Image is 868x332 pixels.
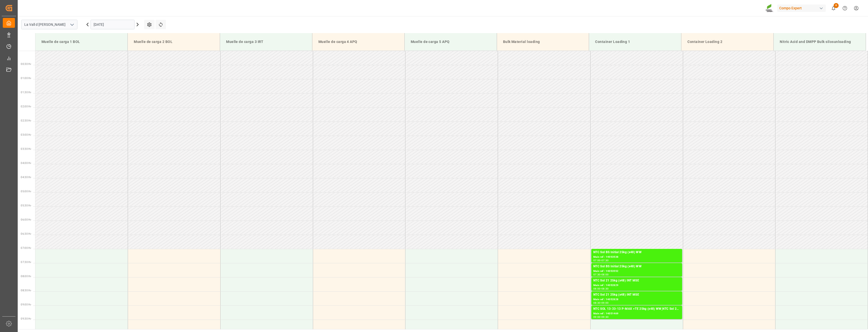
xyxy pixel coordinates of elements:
div: Main ref : 14051469 [593,312,680,316]
div: - [601,302,601,304]
div: Compo Expert [777,5,826,12]
span: 08:00 Hr [21,275,31,278]
div: Main ref : 14052828 [593,297,680,302]
div: Container Loading 1 [593,37,677,46]
span: 02:30 Hr [21,119,31,122]
span: 09:00 Hr [21,303,31,306]
div: 09:00 [601,302,609,304]
div: Container Loading 2 [685,37,769,46]
div: 07:00 [593,259,601,262]
div: - [601,259,601,262]
span: 04:00 Hr [21,162,31,164]
div: NTC SOL 13-33-13 P-MAX +TE 25kg (x48) WW;NTC Sol 21 Fe 21-0-0 +Fe 25kg (x48) WW [593,306,680,312]
span: 05:00 Hr [21,190,31,193]
div: - [601,288,601,290]
button: show 6 new notifications [828,3,839,14]
span: 01:30 Hr [21,91,31,94]
div: 08:00 [601,273,609,276]
span: 02:00 Hr [21,105,31,108]
div: 07:30 [593,273,601,276]
span: 03:30 Hr [21,148,31,150]
div: Muelle de carga 2 BOL [132,37,216,46]
span: 09:30 Hr [21,317,31,320]
span: 07:30 Hr [21,261,31,264]
span: 08:30 Hr [21,289,31,292]
span: 00:30 Hr [21,63,31,65]
div: NTC Sol BS Initial 25kg (x48) WW [593,250,680,255]
span: 03:00 Hr [21,133,31,136]
div: - [601,273,601,276]
div: Muelle de carga 1 BOL [39,37,123,46]
div: 09:30 [601,316,609,318]
span: 06:00 Hr [21,218,31,221]
span: 05:30 Hr [21,204,31,207]
div: 08:30 [601,288,609,290]
div: Bulk Material loading [501,37,585,46]
input: DD.MM.YYYY [91,20,135,29]
input: Type to search/select [21,20,77,29]
div: Muelle de carga 5 APQ [409,37,493,46]
img: Screenshot%202023-09-29%20at%2010.02.21.png_1712312052.png [766,4,774,13]
div: NTC Sol 21 25kg (x48) INT MSE [593,292,680,297]
span: 04:30 Hr [21,176,31,179]
div: Main ref : 14053538 [593,255,680,259]
div: Main ref : 14052829 [593,283,680,288]
div: - [601,316,601,318]
div: 09:00 [593,316,601,318]
div: NTC Sol 21 25kg (x48) INT MSE [593,278,680,283]
span: 01:00 Hr [21,77,31,80]
button: open menu [68,21,76,29]
button: Help Center [839,3,851,14]
div: Nitric Acid and DMPP Bulk silosunloading [778,37,862,46]
span: 06:30 Hr [21,232,31,235]
div: 08:00 [593,288,601,290]
div: 07:30 [601,259,609,262]
div: Muelle de carga 3 IRT [224,37,308,46]
div: Main ref : 14053552 [593,269,680,273]
span: 6 [834,3,839,8]
div: NTC Sol BS Initial 25kg (x48) WW [593,264,680,269]
div: 08:30 [593,302,601,304]
div: Muelle de carga 4 APQ [316,37,400,46]
span: 07:00 Hr [21,247,31,249]
button: Compo Expert [777,3,828,13]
